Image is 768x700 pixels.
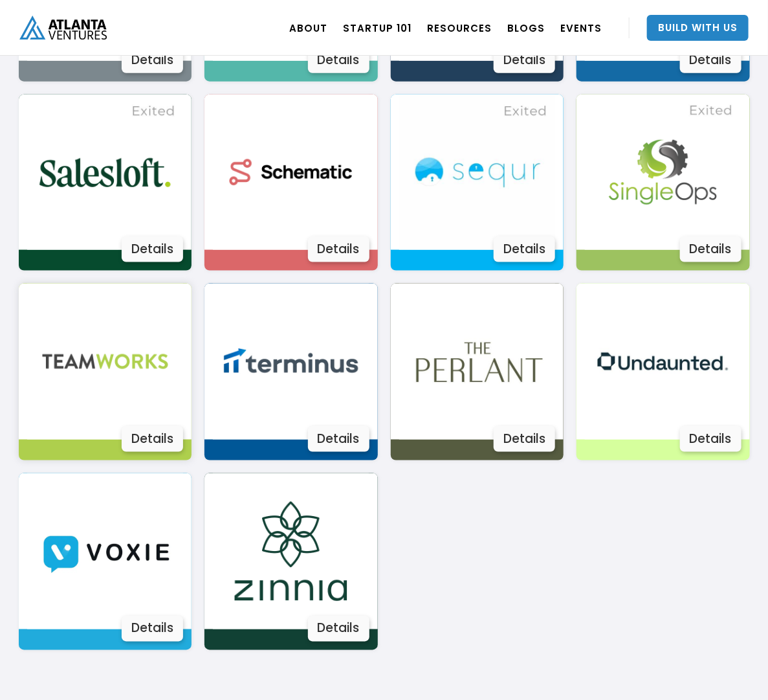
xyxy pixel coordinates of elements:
[680,236,741,262] div: Details
[213,95,369,251] img: Image 3
[507,10,545,46] a: BLOGS
[647,15,749,41] a: Build With Us
[427,10,492,46] a: RESOURCES
[494,236,555,262] div: Details
[308,47,369,73] div: Details
[213,284,369,440] img: Image 3
[680,47,741,73] div: Details
[494,47,555,73] div: Details
[399,284,555,440] img: Image 3
[27,95,183,251] img: Image 3
[122,47,183,73] div: Details
[308,236,369,262] div: Details
[122,236,183,262] div: Details
[343,10,411,46] a: Startup 101
[27,473,183,629] img: Image 3
[585,95,741,251] img: Image 3
[213,473,369,629] img: Image 3
[585,284,741,440] img: Image 3
[122,616,183,642] div: Details
[308,616,369,642] div: Details
[680,426,741,452] div: Details
[560,10,602,46] a: EVENTS
[27,284,183,440] img: Image 3
[122,426,183,452] div: Details
[399,95,555,251] img: Image 3
[494,426,555,452] div: Details
[289,10,327,46] a: ABOUT
[308,426,369,452] div: Details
